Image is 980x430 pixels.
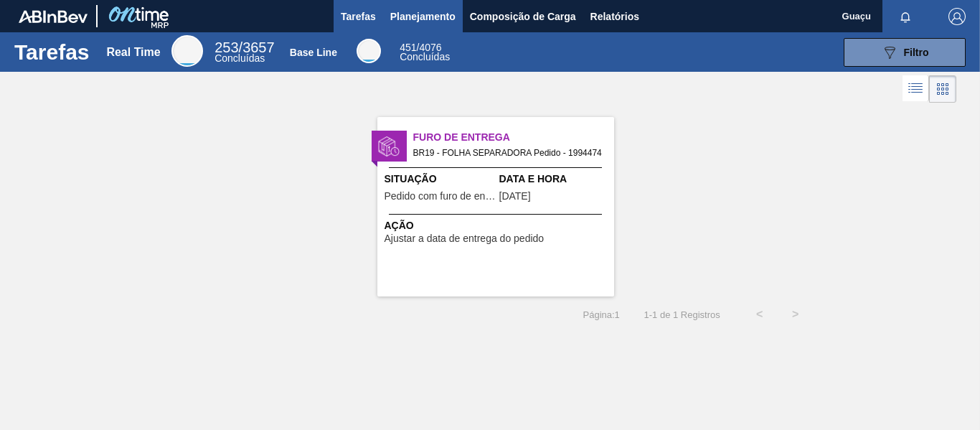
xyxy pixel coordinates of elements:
[844,38,966,67] button: Filtro
[903,75,929,103] div: Visão em Lista
[929,75,956,103] div: Visão em Cards
[590,8,639,25] span: Relatórios
[385,172,496,187] span: Situação
[499,172,611,187] span: Data e Hora
[882,6,928,27] button: Notificações
[215,52,265,64] span: Concluídas
[390,8,456,25] span: Planejamento
[904,47,929,58] span: Filtro
[215,39,238,55] span: 253
[215,39,274,55] span: / 3657
[14,44,90,60] h1: Tarefas
[19,10,88,23] img: TNhmsLtSVTkK8tSr43FrP2fwEKptu5GPRR3wAAAABJRU5ErkJggg==
[470,8,576,25] span: Composição de Carga
[778,296,814,332] button: >
[385,218,611,233] span: Ação
[742,296,778,332] button: <
[641,309,720,320] span: 1 - 1 de 1 Registros
[290,47,337,58] div: Base Line
[215,42,274,63] div: Real Time
[413,145,603,161] span: BR19 - FOLHA SEPARADORA Pedido - 1994474
[583,309,620,320] span: Página : 1
[385,233,545,244] span: Ajustar a data de entrega do pedido
[106,46,160,59] div: Real Time
[357,39,381,63] div: Base Line
[385,191,496,202] span: Pedido com furo de entrega
[378,136,400,157] img: status
[341,8,376,25] span: Tarefas
[400,42,441,53] span: / 4076
[400,51,450,62] span: Concluídas
[400,43,450,62] div: Base Line
[499,191,531,202] span: 31/08/2025,
[413,130,614,145] span: Furo de Entrega
[948,8,966,25] img: Logout
[400,42,416,53] span: 451
[171,35,203,67] div: Real Time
